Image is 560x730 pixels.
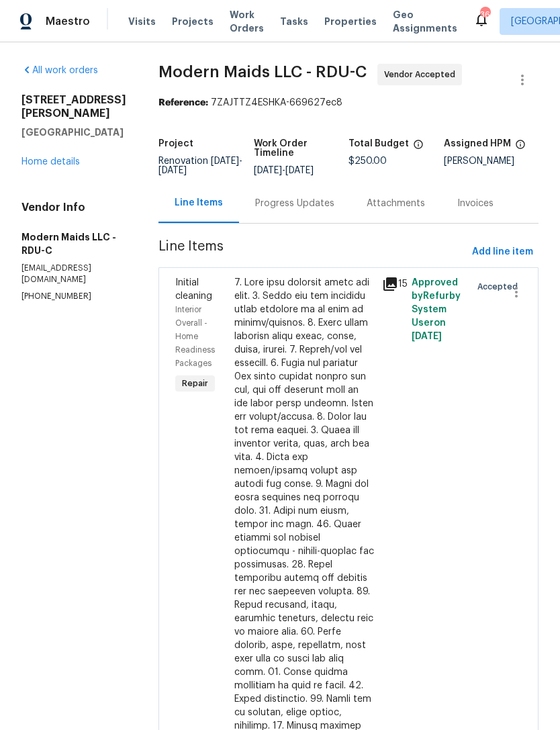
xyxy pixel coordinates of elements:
span: The hpm assigned to this work order. [515,139,526,156]
span: [DATE] [158,166,187,175]
h4: Vendor Info [21,201,126,214]
span: [DATE] [412,332,442,341]
span: Geo Assignments [393,8,457,35]
div: 36 [480,8,489,21]
h5: Total Budget [348,139,409,148]
div: 7ZAJTTZ4ESHKA-669627ec8 [158,96,539,109]
div: [PERSON_NAME] [444,156,539,166]
span: Visits [128,15,156,28]
h5: Work Order Timeline [254,139,349,158]
p: [EMAIL_ADDRESS][DOMAIN_NAME] [21,263,126,285]
h5: [GEOGRAPHIC_DATA] [21,126,126,139]
span: [DATE] [211,156,239,166]
span: Vendor Accepted [384,68,461,81]
span: Modern Maids LLC - RDU-C [158,64,367,80]
span: [DATE] [285,166,314,175]
button: Add line item [467,240,539,265]
span: Tasks [280,17,308,26]
span: - [158,156,242,175]
div: Line Items [175,196,223,210]
span: Renovation [158,156,242,175]
span: Work Orders [230,8,264,35]
span: $250.00 [348,156,387,166]
span: - [254,166,314,175]
span: Properties [324,15,377,28]
p: [PHONE_NUMBER] [21,291,126,302]
span: Interior Overall - Home Readiness Packages [175,306,215,367]
span: Initial cleaning [175,278,212,301]
span: Projects [172,15,214,28]
span: The total cost of line items that have been proposed by Opendoor. This sum includes line items th... [413,139,424,156]
div: 15 [382,276,404,292]
span: [DATE] [254,166,282,175]
div: Attachments [367,197,425,210]
h5: Project [158,139,193,148]
span: Maestro [46,15,90,28]
h2: [STREET_ADDRESS][PERSON_NAME] [21,93,126,120]
a: All work orders [21,66,98,75]
span: Line Items [158,240,467,265]
h5: Modern Maids LLC - RDU-C [21,230,126,257]
div: Progress Updates [255,197,334,210]
span: Repair [177,377,214,390]
b: Reference: [158,98,208,107]
span: Add line item [472,244,533,261]
a: Home details [21,157,80,167]
div: Invoices [457,197,494,210]
span: Approved by Refurby System User on [412,278,461,341]
span: Accepted [477,280,523,293]
h5: Assigned HPM [444,139,511,148]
